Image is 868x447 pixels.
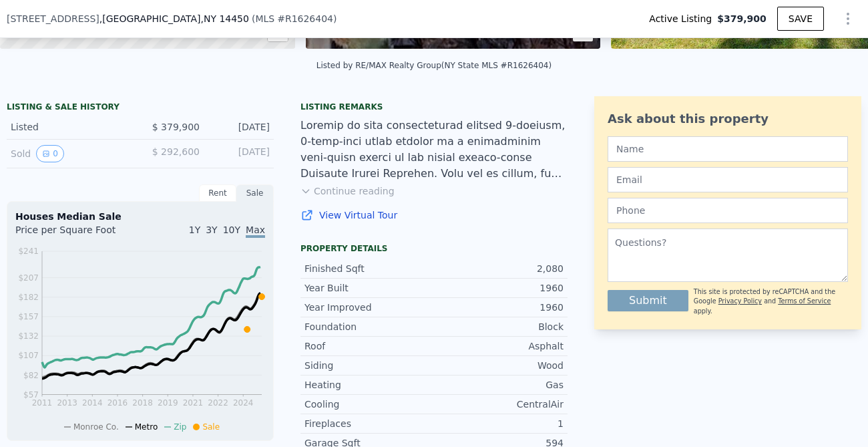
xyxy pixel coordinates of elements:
div: Asphalt [434,339,564,353]
div: Finished Sqft [304,262,434,275]
button: Show Options [835,5,861,32]
div: Listing remarks [300,102,568,112]
span: , NY 14450 [200,13,248,24]
tspan: $157 [18,312,39,321]
tspan: $241 [18,247,39,256]
a: Privacy Policy [718,297,762,305]
div: Sold [11,145,130,162]
input: Phone [608,198,848,223]
tspan: 2018 [132,398,153,408]
div: Listed [11,120,130,134]
span: Monroe Co. [73,422,119,432]
tspan: $132 [18,331,39,341]
div: This site is protected by reCAPTCHA and the Google and apply. [694,287,848,316]
div: Houses Median Sale [15,210,265,223]
span: $ 379,900 [152,122,200,132]
div: Foundation [304,320,434,333]
div: Rent [199,184,236,202]
div: Wood [434,359,564,372]
span: 10Y [223,225,240,235]
tspan: $107 [18,351,39,360]
span: Max [246,225,265,238]
tspan: 2011 [32,398,53,408]
div: LISTING & SALE HISTORY [7,102,274,115]
span: 3Y [206,225,217,235]
span: $379,900 [717,12,767,25]
button: SAVE [777,7,824,31]
div: Year Improved [304,301,434,314]
button: Submit [608,290,688,311]
div: Price per Square Foot [15,223,140,245]
div: Ask about this property [608,110,848,128]
span: $ 292,600 [152,146,200,157]
div: Year Built [304,281,434,295]
div: Block [434,320,564,333]
div: Cooling [304,398,434,411]
span: [STREET_ADDRESS] [7,12,99,25]
tspan: 2013 [57,398,77,408]
div: Siding [304,359,434,372]
button: View historical data [36,145,64,162]
span: Sale [202,422,220,432]
tspan: 2024 [233,398,254,408]
span: MLS [255,13,274,24]
div: Roof [304,339,434,353]
div: 1960 [434,281,564,295]
div: Listed by RE/MAX Realty Group (NY State MLS #R1626404) [316,61,552,70]
input: Name [608,136,848,162]
span: 1Y [189,225,200,235]
tspan: 2019 [158,398,178,408]
span: Zip [174,422,186,432]
div: Heating [304,378,434,392]
span: , [GEOGRAPHIC_DATA] [99,12,249,25]
div: Sale [236,184,274,202]
div: CentralAir [434,398,564,411]
div: Property details [300,243,568,254]
tspan: $82 [23,371,39,380]
a: View Virtual Tour [300,208,568,222]
div: [DATE] [210,120,270,134]
a: Terms of Service [778,297,831,305]
div: Gas [434,378,564,392]
div: Fireplaces [304,417,434,430]
span: Active Listing [649,12,717,25]
tspan: 2022 [208,398,228,408]
span: Metro [135,422,158,432]
tspan: 2014 [82,398,103,408]
input: Email [608,167,848,192]
div: 1 [434,417,564,430]
div: 1960 [434,301,564,314]
div: Loremip do sita consecteturad elitsed 9-doeiusm, 0-temp-inci utlab etdolor ma a enimadminim veni-... [300,118,568,182]
tspan: $207 [18,273,39,283]
tspan: $182 [18,293,39,302]
tspan: 2021 [183,398,204,408]
tspan: $57 [23,390,39,400]
div: 2,080 [434,262,564,275]
div: [DATE] [210,145,270,162]
span: # R1626404 [277,13,333,24]
tspan: 2016 [107,398,128,408]
div: ( ) [252,12,337,25]
button: Continue reading [300,184,395,198]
